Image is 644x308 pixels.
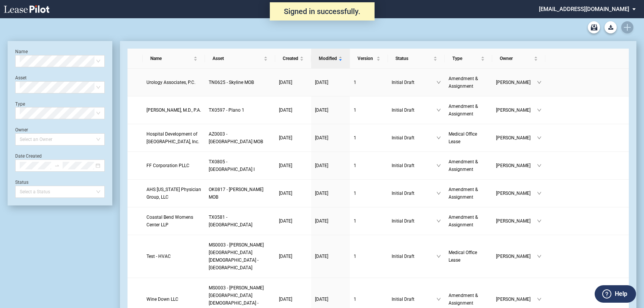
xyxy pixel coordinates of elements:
[449,158,488,173] a: Amendment & Assignment
[436,254,441,259] span: down
[354,254,356,259] span: 1
[209,213,271,229] a: TX0581 - [GEOGRAPHIC_DATA]
[436,297,441,302] span: down
[209,242,264,270] span: MS0003 - Jackson Baptist Medical Center - Belhaven
[209,106,271,114] a: TX0597 - Plano 1
[146,79,201,86] a: Urology Associates, P.C.
[146,253,201,260] a: Test - HVAC
[605,21,617,33] button: Download Blank Form
[209,79,271,86] a: TN0625 - Skyline MOB
[315,163,328,168] span: [DATE]
[279,253,307,260] a: [DATE]
[213,55,262,62] span: Asset
[449,76,478,89] span: Amendment & Assignment
[146,162,201,169] a: FF Corporation PLLC
[436,108,441,112] span: down
[354,106,384,114] a: 1
[350,49,388,69] th: Version
[315,162,346,169] a: [DATE]
[388,49,445,69] th: Status
[315,218,328,224] span: [DATE]
[279,254,292,259] span: [DATE]
[392,190,436,197] span: Initial Draft
[279,217,307,225] a: [DATE]
[205,49,275,69] th: Asset
[354,163,356,168] span: 1
[392,295,436,303] span: Initial Draft
[354,162,384,169] a: 1
[537,136,542,140] span: down
[315,191,328,196] span: [DATE]
[15,49,28,54] label: Name
[449,75,488,90] a: Amendment & Assignment
[209,158,271,173] a: TX0805 - [GEOGRAPHIC_DATA] I
[392,79,436,86] span: Initial Draft
[15,101,25,107] label: Type
[354,295,384,303] a: 1
[537,191,542,196] span: down
[496,134,537,142] span: [PERSON_NAME]
[315,253,346,260] a: [DATE]
[392,106,436,114] span: Initial Draft
[537,297,542,302] span: down
[15,127,28,133] label: Owner
[279,135,292,141] span: [DATE]
[537,80,542,85] span: down
[354,79,384,86] a: 1
[283,55,298,62] span: Created
[279,295,307,303] a: [DATE]
[315,107,328,113] span: [DATE]
[537,163,542,168] span: down
[357,55,375,62] span: Version
[615,289,627,299] label: Help
[392,253,436,260] span: Initial Draft
[209,215,252,227] span: TX0581 - Bay Area Professional Plaza
[146,295,201,303] a: Wine Down LLC
[143,49,205,69] th: Name
[449,186,488,201] a: Amendment & Assignment
[279,297,292,302] span: [DATE]
[315,135,328,141] span: [DATE]
[496,190,537,197] span: [PERSON_NAME]
[452,55,479,62] span: Type
[496,79,537,86] span: [PERSON_NAME]
[209,130,271,145] a: AZ0003 - [GEOGRAPHIC_DATA] MOB
[311,49,350,69] th: Modified
[279,191,292,196] span: [DATE]
[449,292,488,307] a: Amendment & Assignment
[436,219,441,223] span: down
[54,163,60,168] span: swap-right
[279,106,307,114] a: [DATE]
[537,254,542,259] span: down
[319,55,337,62] span: Modified
[436,163,441,168] span: down
[595,285,636,303] button: Help
[449,131,477,144] span: Medical Office Lease
[496,295,537,303] span: [PERSON_NAME]
[315,254,328,259] span: [DATE]
[209,241,271,272] a: MS0003 - [PERSON_NAME][GEOGRAPHIC_DATA][DEMOGRAPHIC_DATA] - [GEOGRAPHIC_DATA]
[279,80,292,85] span: [DATE]
[150,55,192,62] span: Name
[354,135,356,141] span: 1
[354,80,356,85] span: 1
[315,297,328,302] span: [DATE]
[392,162,436,169] span: Initial Draft
[436,191,441,196] span: down
[279,79,307,86] a: [DATE]
[449,293,478,306] span: Amendment & Assignment
[315,106,346,114] a: [DATE]
[146,80,195,85] span: Urology Associates, P.C.
[602,21,619,33] md-menu: Download Blank Form List
[315,134,346,142] a: [DATE]
[279,218,292,224] span: [DATE]
[279,134,307,142] a: [DATE]
[354,297,356,302] span: 1
[537,219,542,223] span: down
[449,213,488,229] a: Amendment & Assignment
[279,107,292,113] span: [DATE]
[315,80,328,85] span: [DATE]
[445,49,492,69] th: Type
[492,49,545,69] th: Owner
[449,250,477,263] span: Medical Office Lease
